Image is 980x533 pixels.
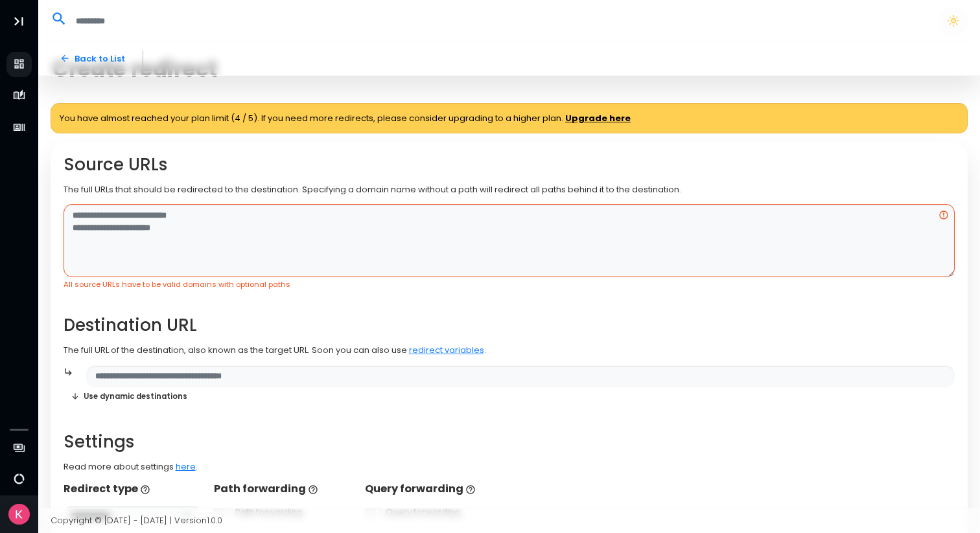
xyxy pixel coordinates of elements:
[176,460,196,473] a: here
[386,506,460,519] label: Query forwarding
[64,481,202,497] p: Redirect type
[51,514,222,527] span: Copyright © [DATE] - [DATE] | Version 1.0.0
[8,504,30,525] img: Avatar
[52,56,217,82] span: Create redirect
[64,155,955,175] h2: Source URLs
[6,9,31,34] button: Toggle Aside
[64,279,955,290] div: All source URLs have to be valid domains with optional paths
[64,344,955,357] p: The full URL of the destination, also known as the target URL. Soon you can also use .
[64,315,955,335] h2: Destination URL
[51,103,968,134] div: You have almost reached your plan limit (4 / 5). If you need more redirects, please consider upgr...
[64,387,195,406] button: Use dynamic destinations
[565,112,631,125] a: Upgrade here
[365,481,503,497] p: Query forwarding
[64,183,955,196] p: The full URLs that should be redirected to the destination. Specifying a domain name without a pa...
[214,481,352,497] p: Path forwarding
[409,344,484,356] a: redirect variables
[64,432,955,452] h2: Settings
[51,47,134,70] a: Back to List
[235,506,303,519] label: Path forwarding
[64,460,955,473] p: Read more about settings .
